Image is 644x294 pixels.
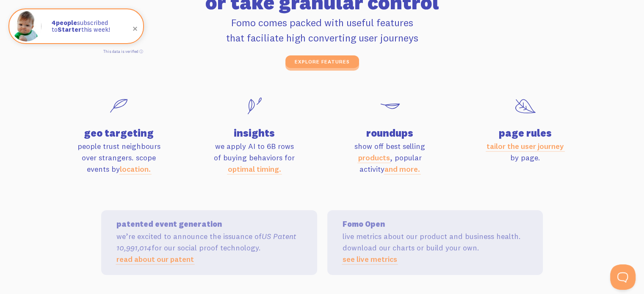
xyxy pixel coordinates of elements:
a: products [358,153,390,162]
h4: page rules [463,128,588,138]
img: Fomo [11,11,41,41]
h4: insights [192,128,317,138]
h4: geo targeting [56,128,182,138]
a: read about our patent [116,254,194,264]
span: 4 [52,19,56,27]
p: Fomo comes packed with useful features that faciliate high converting user journeys [86,15,558,45]
h5: Fomo Open [343,220,528,228]
a: This data is verified ⓘ [103,49,143,54]
a: see live metrics [343,254,397,264]
p: show off best selling , popular activity [327,140,453,175]
p: subscribed to this week! [52,19,135,33]
a: location. [120,164,151,174]
a: and more. [384,164,420,174]
p: we apply AI to 6B rows of buying behaviors for [192,140,317,175]
a: optimal timing. [228,164,281,174]
strong: people [52,19,77,27]
p: people trust neighbours over strangers. scope events by [56,140,182,175]
h5: patented event generation [116,220,301,228]
iframe: Help Scout Beacon - Open [610,264,636,290]
a: explore features [285,55,359,68]
p: by page. [463,140,588,163]
p: we’re excited to announce the issuance of for our social proof technology. [116,231,301,265]
strong: Starter [58,25,81,33]
a: tailor the user journey [486,141,564,151]
p: live metrics about our product and business health. download our charts or build your own. [343,231,528,265]
h4: roundups [327,128,453,138]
